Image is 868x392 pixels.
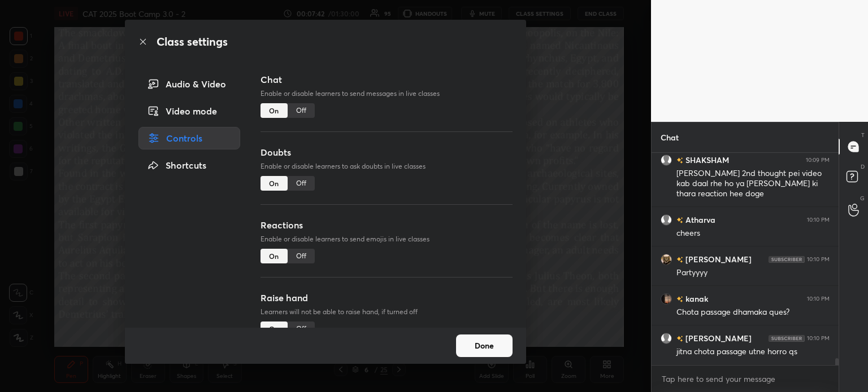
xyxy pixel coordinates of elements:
[661,293,672,305] img: c4dab62ee59949da8cbd96dc56554131.jpg
[676,336,683,342] img: no-rating-badge.077c3623.svg
[261,321,288,336] div: On
[261,161,513,171] p: Enable or disable learners to ask doubts in live classes
[261,218,513,232] h3: Reactions
[661,214,672,226] img: default.png
[288,103,315,118] div: Off
[861,162,865,171] p: D
[138,73,240,95] div: Audio & Video
[683,253,752,265] h6: [PERSON_NAME]
[807,335,830,342] div: 10:10 PM
[676,296,683,302] img: no-rating-badge.077c3623.svg
[676,217,683,223] img: no-rating-badge.077c3623.svg
[769,335,805,342] img: 4P8fHbbgJtejmAAAAAElFTkSuQmCC
[683,214,715,226] h6: Atharva
[261,234,513,244] p: Enable or disable learners to send emojis in live classes
[676,257,683,263] img: no-rating-badge.077c3623.svg
[652,122,688,152] p: Chat
[683,293,708,305] h6: kanak
[769,256,805,263] img: 4P8fHbbgJtejmAAAAAElFTkSuQmCC
[676,157,683,164] img: no-rating-badge.077c3623.svg
[288,249,315,263] div: Off
[807,256,830,263] div: 10:10 PM
[261,307,513,317] p: Learners will not be able to raise hand, if turned off
[676,168,830,200] div: [PERSON_NAME] 2nd thought pei video kab daal rhe ho ya [PERSON_NAME] ki thara reaction hee doge
[661,333,672,344] img: default.png
[261,103,288,118] div: On
[138,100,240,122] div: Video mode
[261,291,513,305] h3: Raise hand
[683,332,752,344] h6: [PERSON_NAME]
[261,176,288,191] div: On
[661,254,672,265] img: 25feedc8cdaf4e0d839fa67c2487ca96.jpg
[806,157,830,164] div: 10:09 PM
[652,153,839,365] div: grid
[261,73,513,86] h3: Chat
[138,154,240,177] div: Shortcuts
[683,154,729,166] h6: SHAKSHAM
[860,194,865,202] p: G
[807,217,830,223] div: 10:10 PM
[138,127,240,149] div: Controls
[807,296,830,302] div: 10:10 PM
[676,267,830,279] div: Partyyyy
[261,249,288,263] div: On
[288,321,315,336] div: Off
[288,176,315,191] div: Off
[676,346,830,358] div: jitna chota passage utne horro qs
[261,146,513,159] h3: Doubts
[861,131,865,139] p: T
[456,334,513,357] button: Done
[676,228,830,239] div: cheers
[676,307,830,318] div: Chota passage dhamaka ques?
[261,89,513,99] p: Enable or disable learners to send messages in live classes
[661,155,672,166] img: default.png
[157,33,228,50] h2: Class settings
